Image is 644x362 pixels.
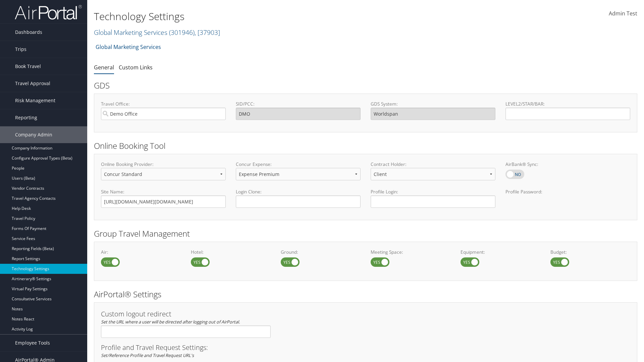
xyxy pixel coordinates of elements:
[94,140,637,152] h2: Online Booking Tool
[371,195,495,208] input: Profile Login:
[101,352,194,358] em: Set/Reference Profile and Travel Request URL's
[101,344,630,351] h3: Profile and Travel Request Settings:
[96,40,161,54] a: Global Marketing Services
[505,161,630,168] label: AirBank® Sync:
[94,9,456,23] h1: Technology Settings
[505,188,630,207] label: Profile Password:
[236,188,361,195] label: Login Clone:
[371,161,495,168] label: Contract Holder:
[94,228,637,239] h2: Group Travel Management
[371,188,495,207] label: Profile Login:
[94,64,114,71] a: General
[609,10,637,17] span: Admin Test
[101,319,240,325] em: Set the URL where a user will be directed after logging out of AirPortal.
[101,188,226,195] label: Site Name:
[15,335,50,351] span: Employee Tools
[101,249,181,255] label: Air:
[15,41,26,58] span: Trips
[15,92,55,109] span: Risk Management
[15,109,37,126] span: Reporting
[15,4,82,20] img: airportal-logo.png
[191,249,271,255] label: Hotel:
[236,161,361,168] label: Concur Expense:
[15,75,50,92] span: Travel Approval
[119,64,153,71] a: Custom Links
[505,101,630,107] label: LEVEL2/STAR/BAR:
[101,101,226,107] label: Travel Office:
[371,101,495,107] label: GDS System:
[94,80,632,91] h2: GDS
[94,289,637,300] h2: AirPortal® Settings
[15,58,41,75] span: Book Travel
[505,170,524,179] label: AirBank® Sync
[281,249,361,255] label: Ground:
[609,3,637,24] a: Admin Test
[94,28,220,37] a: Global Marketing Services
[101,311,271,317] h3: Custom logout redirect
[236,101,361,107] label: SID/PCC:
[461,249,540,255] label: Equipment:
[169,28,195,37] span: ( 301946 )
[371,249,450,255] label: Meeting Space:
[15,126,52,143] span: Company Admin
[15,24,42,41] span: Dashboards
[195,28,220,37] span: , [ 37903 ]
[101,161,226,168] label: Online Booking Provider:
[550,249,630,255] label: Budget:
